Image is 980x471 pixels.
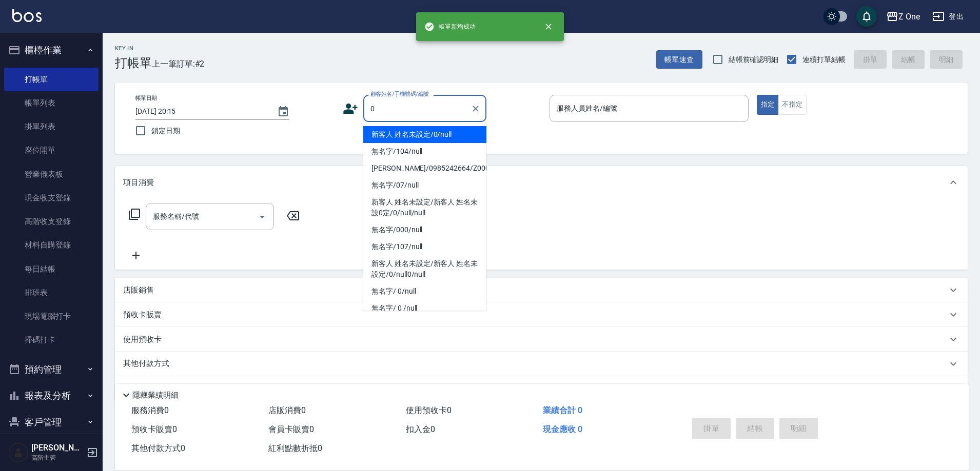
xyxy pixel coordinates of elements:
[31,443,84,453] h5: [PERSON_NAME]
[363,126,486,143] li: 新客人 姓名未設定/0/null
[363,177,486,194] li: 無名字/07/null
[4,409,99,436] button: 客戶管理
[4,68,99,91] a: 打帳單
[370,90,429,98] label: 顧客姓名/手機號碼/編號
[537,15,560,38] button: close
[123,383,162,394] p: 備註及來源
[802,54,846,65] span: 連續打單結帳
[543,424,582,434] span: 現金應收 0
[424,22,476,32] span: 帳單新增成功
[882,6,924,27] button: Z One
[131,443,185,453] span: 其他付款方式 0
[135,103,267,120] input: YYYY/MM/DD hh:mm
[123,310,162,320] p: 預收卡販賣
[135,94,157,102] label: 帳單日期
[363,143,486,160] li: 無名字/104/null
[778,95,807,115] button: 不指定
[131,405,169,415] span: 服務消費 0
[363,160,486,177] li: [PERSON_NAME]/0985242664/Z0001
[898,10,920,23] div: Z One
[363,194,486,221] li: 新客人 姓名未設定/新客人 姓名未設0定/0/null/null
[4,210,99,233] a: 高階收支登錄
[31,453,84,462] p: 高階主管
[115,166,968,199] div: 項目消費
[115,376,968,401] div: 備註及來源
[115,45,152,52] h2: Key In
[363,300,486,317] li: 無名字/ 0 /null
[123,334,162,345] p: 使用預收卡
[856,6,877,27] button: save
[254,209,270,225] button: Open
[4,115,99,138] a: 掛單列表
[4,382,99,409] button: 報表及分析
[115,302,968,327] div: 預收卡販賣
[151,126,180,136] span: 鎖定日期
[152,57,205,70] span: 上一筆訂單:#2
[115,327,968,352] div: 使用預收卡
[4,281,99,304] a: 排班表
[729,54,779,65] span: 結帳前確認明細
[4,328,99,352] a: 掃碼打卡
[406,424,435,434] span: 扣入金 0
[656,50,702,69] button: 帳單速查
[4,257,99,281] a: 每日結帳
[4,37,99,64] button: 櫃檯作業
[4,91,99,115] a: 帳單列表
[115,278,968,302] div: 店販銷售
[268,424,314,434] span: 會員卡販賣 0
[131,424,177,434] span: 預收卡販賣 0
[4,304,99,328] a: 現場電腦打卡
[4,356,99,383] button: 預約管理
[268,443,322,453] span: 紅利點數折抵 0
[4,162,99,186] a: 營業儀表板
[123,358,174,370] p: 其他付款方式
[12,9,42,22] img: Logo
[115,352,968,376] div: 其他付款方式
[123,285,154,296] p: 店販銷售
[268,405,306,415] span: 店販消費 0
[132,390,179,401] p: 隱藏業績明細
[8,442,29,463] img: Person
[468,101,483,116] button: Clear
[363,283,486,300] li: 無名字/ 0/null
[543,405,582,415] span: 業績合計 0
[4,186,99,210] a: 現金收支登錄
[123,177,154,188] p: 項目消費
[757,95,779,115] button: 指定
[363,221,486,238] li: 無名字/000/null
[4,138,99,162] a: 座位開單
[271,99,296,124] button: Choose date, selected date is 2025-08-13
[4,233,99,257] a: 材料自購登錄
[115,56,152,70] h3: 打帳單
[363,255,486,283] li: 新客人 姓名未設定/新客人 姓名未設定/0/null0/null
[363,238,486,255] li: 無名字/107/null
[406,405,452,415] span: 使用預收卡 0
[928,7,968,26] button: 登出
